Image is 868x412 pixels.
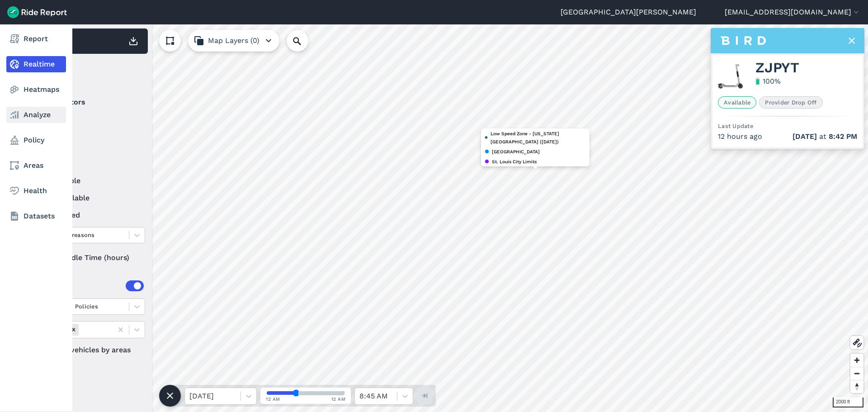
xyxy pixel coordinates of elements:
[491,129,586,146] span: Low Speed Zone - [US_STATE][GEOGRAPHIC_DATA] ([DATE])
[721,34,766,47] img: Bird
[6,56,66,72] a: Realtime
[6,208,66,224] a: Datasets
[561,7,696,18] a: [GEOGRAPHIC_DATA][PERSON_NAME]
[850,367,863,380] button: Zoom out
[759,96,822,109] span: Provider Drop Off
[492,157,537,166] span: St. Louis City Limits
[718,123,753,129] span: Last Update
[37,273,144,298] summary: Areas
[793,131,857,142] span: at
[763,76,781,87] div: 100 %
[6,157,66,174] a: Areas
[33,58,148,86] div: Filter
[37,90,144,115] summary: Operators
[188,30,279,52] button: Map Layers (0)
[829,132,857,141] span: 8:42 PM
[37,250,145,266] div: Idle Time (hours)
[850,354,863,367] button: Zoom in
[793,132,817,141] span: [DATE]
[833,398,863,407] div: 2000 ft
[37,150,144,175] summary: Status
[718,131,857,142] div: 12 hours ago
[6,183,66,199] a: Health
[49,280,144,291] div: Areas
[37,175,145,186] label: available
[6,107,66,123] a: Analyze
[37,115,145,126] label: Bird
[725,7,861,18] button: [EMAIL_ADDRESS][DOMAIN_NAME]
[492,147,540,156] span: [GEOGRAPHIC_DATA]
[37,210,145,221] label: reserved
[718,64,743,89] img: Bird scooter
[718,96,756,109] span: Available
[29,24,868,412] canvas: Map
[7,6,67,18] img: Ride Report
[755,62,799,73] span: ZJPYT
[331,396,346,403] span: 12 AM
[6,132,66,148] a: Policy
[6,81,66,98] a: Heatmaps
[69,324,79,335] div: Remove Areas (8)
[287,30,323,52] input: Search Location or Vehicles
[6,31,66,47] a: Report
[37,345,145,355] label: Filter vehicles by areas
[850,380,863,393] button: Reset bearing to north
[37,132,145,143] label: Lime
[37,193,145,204] label: unavailable
[266,396,280,403] span: 12 AM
